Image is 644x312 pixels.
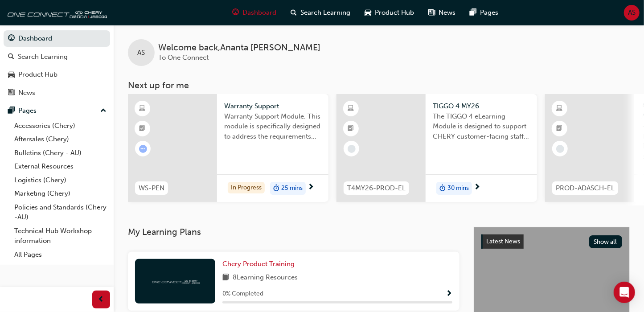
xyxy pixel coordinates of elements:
[222,260,295,268] span: Chery Product Training
[139,103,146,115] span: learningResourceType_ELEARNING-icon
[11,146,110,160] a: Bulletins (Chery - AU)
[128,94,328,202] a: WS-PENWarranty SupportWarranty Support Module. This module is specifically designed to address th...
[128,227,459,237] h3: My Learning Plans
[98,294,105,305] span: prev-icon
[557,103,563,115] span: learningResourceType_ELEARNING-icon
[358,4,422,22] a: car-iconProduct Hub
[433,101,530,111] span: TIGGO 4 MY26
[222,289,263,299] span: 0 % Completed
[233,272,298,283] span: 8 Learning Resources
[11,160,110,173] a: External Resources
[463,4,506,22] a: pages-iconPages
[18,52,68,62] div: Search Learning
[336,94,537,202] a: T4MY26-PROD-ELTIGGO 4 MY26The TIGGO 4 eLearning Module is designed to support CHERY customer-faci...
[429,7,435,18] span: news-icon
[273,183,279,194] span: duration-icon
[151,277,200,285] img: oneconnect
[8,71,15,79] span: car-icon
[628,8,636,18] span: AS
[348,145,356,153] span: learningRecordVerb_NONE-icon
[557,123,563,135] span: booktick-icon
[614,282,635,303] div: Open Intercom Messenger
[139,183,164,193] span: WS-PEN
[624,5,640,21] button: AS
[365,7,372,18] span: car-icon
[4,103,110,119] button: Pages
[222,272,229,283] span: book-icon
[348,123,354,135] span: booktick-icon
[291,7,297,18] span: search-icon
[439,183,446,194] span: duration-icon
[556,183,615,193] span: PROD-ADASCH-EL
[228,182,265,194] div: In Progress
[480,8,499,18] span: Pages
[422,4,463,22] a: news-iconNews
[158,53,209,62] span: To One Connect
[11,173,110,187] a: Logistics (Chery)
[222,259,298,269] a: Chery Product Training
[4,85,110,101] a: News
[11,224,110,248] a: Technical Hub Workshop information
[348,103,354,115] span: learningResourceType_ELEARNING-icon
[4,4,107,21] img: oneconnect
[8,107,15,115] span: pages-icon
[433,111,530,142] span: The TIGGO 4 eLearning Module is designed to support CHERY customer-facing staff with the product ...
[233,7,239,18] span: guage-icon
[8,53,14,61] span: search-icon
[470,7,477,18] span: pages-icon
[114,80,644,90] h3: Next up for me
[11,132,110,146] a: Aftersales (Chery)
[139,145,147,153] span: learningRecordVerb_ATTEMPT-icon
[11,248,110,262] a: All Pages
[439,8,456,18] span: News
[100,105,107,117] span: up-icon
[226,4,284,22] a: guage-iconDashboard
[481,234,622,249] a: Latest NewsShow all
[281,183,303,193] span: 25 mins
[447,183,469,193] span: 30 mins
[347,183,406,193] span: T4MY26-PROD-EL
[4,29,110,103] button: DashboardSearch LearningProduct HubNews
[138,48,145,58] span: AS
[474,184,480,192] span: next-icon
[224,111,321,142] span: Warranty Support Module. This module is specifically designed to address the requirements and pro...
[8,89,15,97] span: news-icon
[158,43,320,53] span: Welcome back , Ananta [PERSON_NAME]
[589,235,623,248] button: Show all
[486,238,520,245] span: Latest News
[301,8,351,18] span: Search Learning
[18,88,35,98] div: News
[11,201,110,224] a: Policies and Standards (Chery -AU)
[11,119,110,133] a: Accessories (Chery)
[18,70,57,80] div: Product Hub
[4,49,110,65] a: Search Learning
[556,145,564,153] span: learningRecordVerb_NONE-icon
[4,30,110,47] a: Dashboard
[446,288,452,300] button: Show Progress
[446,290,452,298] span: Show Progress
[18,106,37,116] div: Pages
[308,184,314,192] span: next-icon
[8,35,15,43] span: guage-icon
[4,66,110,83] a: Product Hub
[375,8,414,18] span: Product Hub
[243,8,277,18] span: Dashboard
[139,123,146,135] span: booktick-icon
[11,187,110,201] a: Marketing (Chery)
[284,4,358,22] a: search-iconSearch Learning
[224,101,321,111] span: Warranty Support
